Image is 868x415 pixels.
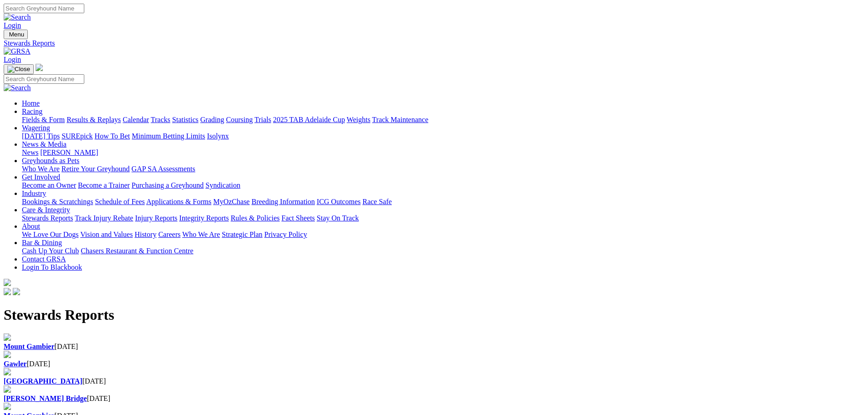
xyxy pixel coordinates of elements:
[146,198,211,205] a: Applications & Forms
[4,385,11,393] img: file-red.svg
[172,116,199,123] a: Statistics
[22,222,40,230] a: About
[254,116,271,123] a: Trials
[151,116,170,123] a: Tracks
[4,333,11,341] img: file-red.svg
[4,377,82,385] a: [GEOGRAPHIC_DATA]
[7,66,30,73] img: Close
[222,231,262,238] a: Strategic Plan
[22,157,79,164] a: Greyhounds as Pets
[4,64,34,74] button: Toggle navigation
[213,198,250,205] a: MyOzChase
[179,214,229,222] a: Integrity Reports
[273,116,345,123] a: 2025 TAB Adelaide Cup
[78,181,130,189] a: Become a Trainer
[22,165,864,173] div: Greyhounds as Pets
[22,165,60,173] a: Who We Are
[22,247,864,255] div: Bar & Dining
[4,343,55,350] a: Mount Gambier
[22,99,40,107] a: Home
[132,165,195,173] a: GAP SA Assessments
[22,214,73,222] a: Stewards Reports
[4,351,11,358] img: file-red.svg
[95,198,144,205] a: Schedule of Fees
[22,181,76,189] a: Become an Owner
[22,124,50,132] a: Wagering
[362,198,391,205] a: Race Safe
[205,181,240,189] a: Syndication
[22,116,864,124] div: Racing
[317,214,359,222] a: Stay On Track
[4,39,864,47] a: Stewards Reports
[231,214,280,222] a: Rules & Policies
[4,279,11,286] img: logo-grsa-white.png
[4,343,864,351] div: [DATE]
[4,307,864,323] h1: Stewards Reports
[347,116,370,123] a: Weights
[4,56,21,63] a: Login
[62,132,92,140] a: SUREpick
[62,165,130,173] a: Retire Your Greyhound
[264,231,307,238] a: Privacy Policy
[95,132,130,140] a: How To Bet
[4,74,84,84] input: Search
[22,214,864,222] div: Care & Integrity
[22,239,62,246] a: Bar & Dining
[282,214,315,222] a: Fact Sheets
[317,198,360,205] a: ICG Outcomes
[123,116,149,123] a: Calendar
[134,231,156,238] a: History
[80,231,133,238] a: Vision and Values
[36,64,43,71] img: logo-grsa-white.png
[4,21,21,29] a: Login
[4,360,27,368] a: Gawler
[22,198,864,206] div: Industry
[22,181,864,190] div: Get Involved
[22,140,67,148] a: News & Media
[13,288,20,295] img: twitter.svg
[4,84,31,92] img: Search
[226,116,253,123] a: Coursing
[81,247,193,255] a: Chasers Restaurant & Function Centre
[22,231,864,239] div: About
[22,247,79,255] a: Cash Up Your Club
[75,214,133,222] a: Track Injury Rebate
[22,132,60,140] a: [DATE] Tips
[4,403,11,410] img: file-red.svg
[4,288,11,295] img: facebook.svg
[22,231,78,238] a: We Love Our Dogs
[200,116,224,123] a: Grading
[158,231,180,238] a: Careers
[22,190,46,197] a: Industry
[40,149,98,156] a: [PERSON_NAME]
[4,395,87,402] a: [PERSON_NAME] Bridge
[207,132,229,140] a: Isolynx
[4,360,864,368] div: [DATE]
[4,47,31,56] img: GRSA
[22,149,864,157] div: News & Media
[4,395,864,403] div: [DATE]
[22,108,42,115] a: Racing
[372,116,428,123] a: Track Maintenance
[4,4,84,13] input: Search
[132,181,204,189] a: Purchasing a Greyhound
[4,368,11,375] img: file-red.svg
[22,255,66,263] a: Contact GRSA
[22,132,864,140] div: Wagering
[22,173,60,181] a: Get Involved
[4,13,31,21] img: Search
[4,377,864,385] div: [DATE]
[22,149,38,156] a: News
[132,132,205,140] a: Minimum Betting Limits
[135,214,177,222] a: Injury Reports
[67,116,121,123] a: Results & Replays
[4,30,28,39] button: Toggle navigation
[252,198,315,205] a: Breeding Information
[22,263,82,271] a: Login To Blackbook
[182,231,220,238] a: Who We Are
